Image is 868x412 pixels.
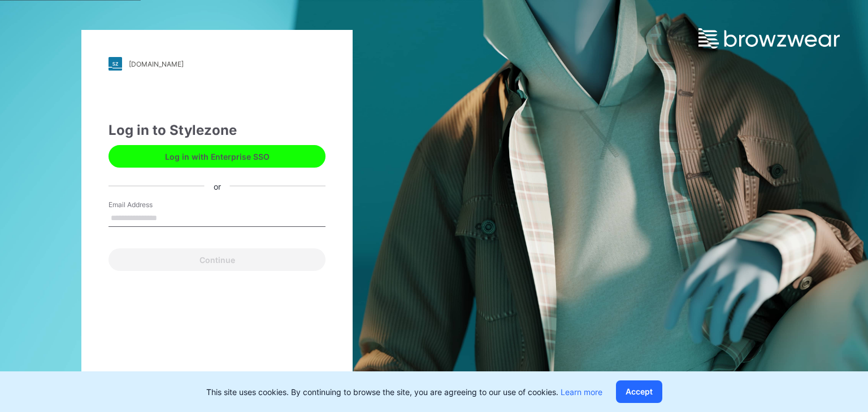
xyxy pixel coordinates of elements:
[561,387,602,397] a: Learn more
[206,386,602,398] p: This site uses cookies. By continuing to browse the site, you are agreeing to our use of cookies.
[108,57,325,71] a: [DOMAIN_NAME]
[108,145,325,168] button: Log in with Enterprise SSO
[698,28,840,49] img: browzwear-logo.e42bd6dac1945053ebaf764b6aa21510.svg
[108,200,188,210] label: Email Address
[108,57,122,71] img: stylezone-logo.562084cfcfab977791bfbf7441f1a819.svg
[129,60,184,68] div: [DOMAIN_NAME]
[205,180,230,192] div: or
[616,380,662,403] button: Accept
[108,120,325,141] div: Log in to Stylezone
